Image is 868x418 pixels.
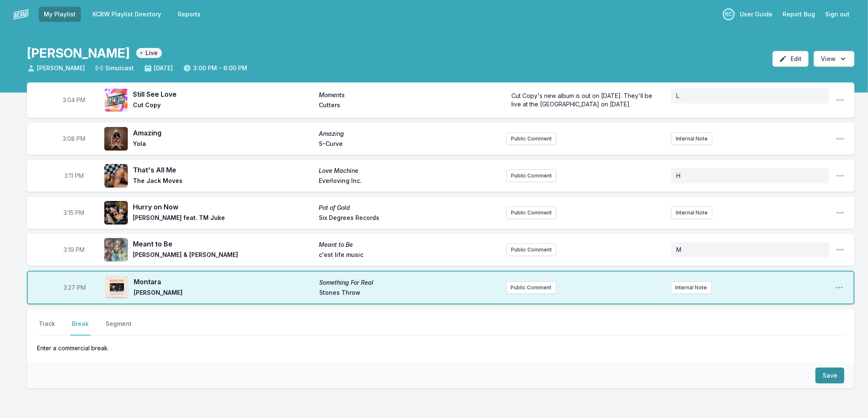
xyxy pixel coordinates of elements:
button: Internal Note [671,206,712,219]
h1: [PERSON_NAME] [27,45,130,61]
button: Segment [104,320,133,336]
button: Open playlist item options [836,96,844,104]
span: Yola [133,140,314,150]
button: Public Comment [506,206,556,219]
span: H [676,172,680,179]
span: Everloving Inc. [319,177,500,187]
span: Cut Copy [133,101,314,111]
span: Timestamp [63,96,85,104]
button: Open options [814,51,855,67]
button: Open playlist item options [836,246,844,254]
button: Internal Note [671,132,712,145]
button: Open playlist item options [836,135,844,143]
button: Open playlist item options [836,172,844,180]
span: Timestamp [64,209,85,217]
button: Break [70,320,90,336]
a: My Playlist [39,7,81,22]
span: Timestamp [63,135,85,143]
span: [PERSON_NAME] [27,64,85,72]
span: Cutters [319,101,500,111]
span: Timestamp [64,246,85,254]
span: 3:00 PM - 6:00 PM [183,64,247,72]
span: Cut Copy's new album is out on [DATE]. They'll be live at the [GEOGRAPHIC_DATA] on [DATE]. [511,92,654,108]
button: Public Comment [506,243,556,256]
span: Montara [134,277,314,287]
button: Public Comment [506,169,556,182]
span: c'est life music [319,251,500,261]
span: The Jack Moves [133,177,314,187]
span: L [676,92,679,99]
img: Meant to Be [104,238,128,262]
span: Hurry on Now [133,202,314,212]
span: [PERSON_NAME] & [PERSON_NAME] [133,251,314,261]
span: Stones Throw [319,288,500,299]
button: Save [815,368,844,384]
button: Sign out [820,7,855,22]
p: Enter a commercial break. [37,336,844,352]
span: S-Curve [319,140,500,150]
button: Open playlist item options [836,209,844,217]
button: Track [37,320,57,336]
span: Timestamp [64,283,86,292]
button: Internal Note [671,281,712,294]
span: Simulcast [95,64,134,72]
span: M [676,246,681,253]
img: Something For Real [105,276,129,299]
span: [DATE] [144,64,173,72]
span: Meant to Be [319,241,500,249]
span: Pot of Gold [319,204,500,212]
a: User Guide [735,7,778,22]
span: Timestamp [64,172,84,180]
p: Raul Campos [723,8,735,20]
a: KCRW Playlist Directory [87,7,166,22]
button: Public Comment [506,281,556,294]
img: Love Machine [104,164,128,188]
span: Moments [319,91,500,99]
span: Live [136,48,162,58]
span: Love Machine [319,167,500,175]
img: Moments [104,88,128,112]
img: Pot of Gold [104,201,128,225]
button: Edit [773,51,809,67]
a: Report Bug [778,7,820,22]
span: Amazing [319,130,500,138]
span: Something For Real [319,278,500,287]
span: Amazing [133,128,314,138]
span: [PERSON_NAME] [134,288,314,299]
span: [PERSON_NAME] feat. TM Juke [133,214,314,224]
span: Six Degrees Records [319,214,500,224]
span: Still See Love [133,89,314,99]
span: Meant to Be [133,239,314,249]
img: Amazing [104,127,128,151]
a: Reports [173,7,206,22]
button: Open playlist item options [835,283,844,292]
span: That's All Me [133,165,314,175]
img: logo-white-87cec1fa9cbef997252546196dc51331.png [13,7,29,22]
button: Public Comment [506,132,556,145]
